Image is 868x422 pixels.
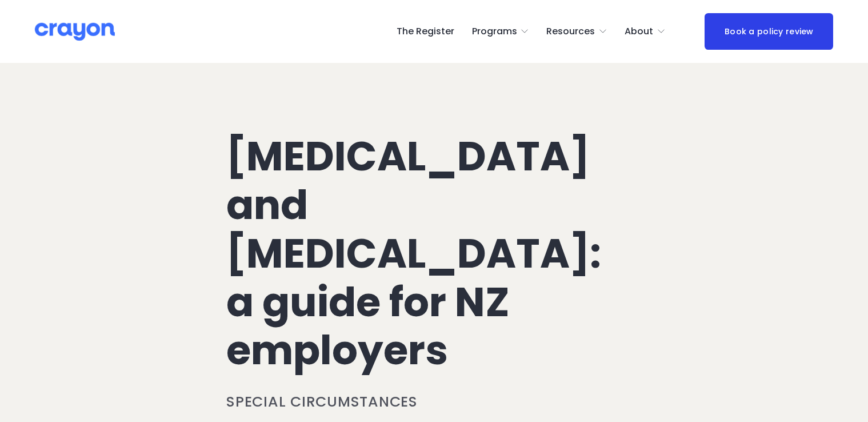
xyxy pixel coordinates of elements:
a: Book a policy review [705,13,833,50]
a: Special circumstances [226,392,418,412]
img: Crayon [35,22,115,42]
a: folder dropdown [472,22,530,41]
a: folder dropdown [546,22,607,41]
a: folder dropdown [625,22,666,41]
span: Resources [546,23,595,40]
span: Programs [472,23,517,40]
h1: [MEDICAL_DATA] and [MEDICAL_DATA]: a guide for NZ employers [226,133,642,375]
a: The Register [397,22,454,41]
span: About [625,23,653,40]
